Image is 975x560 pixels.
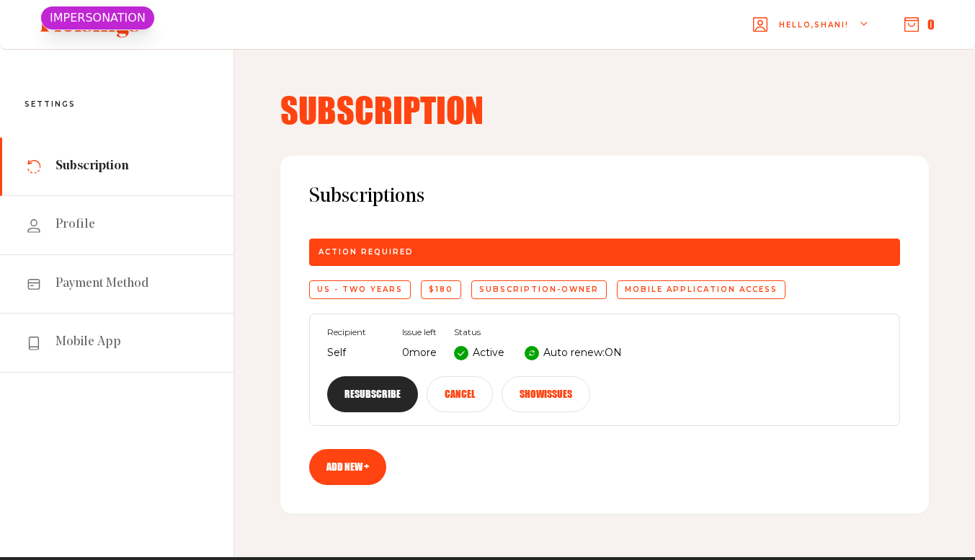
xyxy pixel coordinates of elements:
button: Cancel [427,376,493,412]
span: Mobile App [55,334,121,351]
button: 0 [904,17,935,32]
button: Resubscribe [327,376,418,412]
div: US - Two Years [309,280,411,299]
p: Self [327,345,385,362]
p: 0 more [402,345,437,362]
span: Profile [55,216,95,234]
h4: Subscription [280,92,929,127]
button: Showissues [502,376,590,412]
p: Auto renew: ON [543,345,622,362]
span: Status [454,327,622,337]
span: Subscription [55,158,129,175]
div: IMPERSONATION [40,6,155,30]
div: $180 [421,280,461,299]
span: Hello, Shani ! [779,19,849,53]
a: Add new + [309,449,386,485]
span: Payment Method [55,275,149,293]
div: Action required [309,239,900,266]
span: Recipient [327,327,385,337]
span: Subscriptions [309,185,900,210]
p: Active [473,345,504,362]
span: Issue left [402,327,437,337]
div: subscription-owner [471,280,607,299]
div: Mobile application access [617,280,785,299]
